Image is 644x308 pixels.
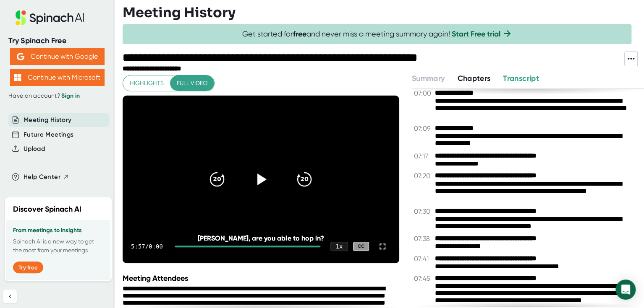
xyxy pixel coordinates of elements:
span: 07:38 [414,235,433,243]
button: Collapse sidebar [3,290,17,303]
button: Try free [13,261,43,273]
span: 07:45 [414,274,433,282]
button: Highlights [123,75,170,91]
span: 07:41 [414,255,433,263]
span: Full video [177,78,207,88]
button: Transcript [503,73,539,84]
button: Continue with Microsoft [10,69,105,86]
div: [PERSON_NAME], are you able to hop in? [150,234,372,242]
h3: Meeting History [123,5,236,21]
h2: Discover Spinach AI [13,204,81,215]
span: Get started for and never miss a meeting summary again! [242,29,512,39]
span: 07:00 [414,89,433,97]
b: free [293,29,306,39]
span: Help Center [24,172,60,182]
p: Spinach AI is a new way to get the most from your meetings [13,237,104,255]
div: Meeting Attendees [123,274,401,283]
span: 07:09 [414,124,433,132]
button: Help Center [24,172,69,182]
a: Start Free trial [452,29,500,39]
div: Open Intercom Messenger [615,280,636,300]
img: Aehbyd4JwY73AAAAAElFTkSuQmCC [17,53,24,60]
button: Meeting History [24,115,71,125]
span: 07:20 [414,172,433,180]
span: Highlights [130,78,164,88]
button: Continue with Google [10,48,105,65]
button: Full video [170,75,214,91]
span: Summary [412,74,445,83]
span: Chapters [457,74,490,83]
div: Try Spinach Free [8,36,106,46]
span: 07:17 [414,152,433,160]
button: Future Meetings [24,130,73,140]
span: Transcript [503,74,539,83]
div: CC [353,242,369,251]
button: Summary [412,73,445,84]
div: 5:57 / 0:00 [131,243,165,250]
h3: From meetings to insights [13,227,104,234]
span: 07:30 [414,207,433,215]
div: 1 x [330,242,348,251]
button: Chapters [457,73,490,84]
button: Upload [24,144,45,154]
a: Sign in [61,92,80,99]
div: Have an account? [8,92,106,100]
